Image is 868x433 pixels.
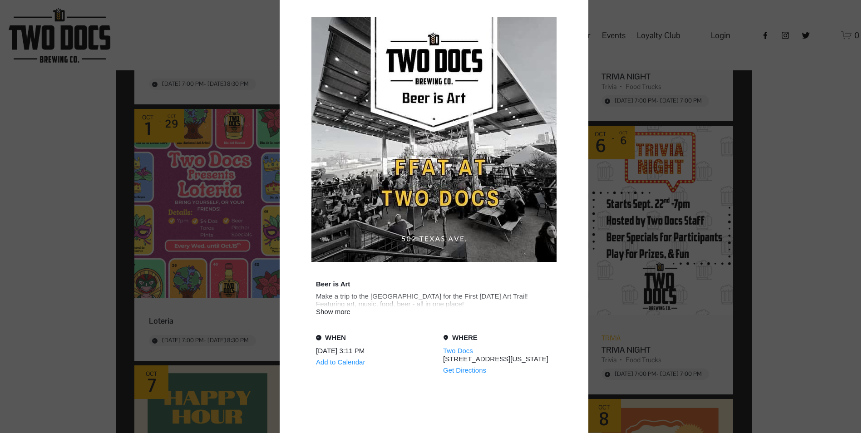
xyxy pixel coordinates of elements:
[316,308,552,315] div: Show more
[316,358,365,366] div: Add to Calendar
[316,292,552,308] div: Make a trip to the [GEOGRAPHIC_DATA] for the First [DATE] Art Trail! Featuring art, music, food, ...
[452,334,478,341] div: Where
[316,280,350,288] div: Beer is Art
[443,366,486,374] a: Get Directions
[311,17,557,262] img: Picture for 'First Friday Art Trail' event
[325,334,346,341] div: When
[316,280,552,288] div: Event tags
[316,347,425,354] div: [DATE] 3:11 PM
[443,355,552,363] div: [STREET_ADDRESS][US_STATE]
[443,347,473,355] a: Two Docs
